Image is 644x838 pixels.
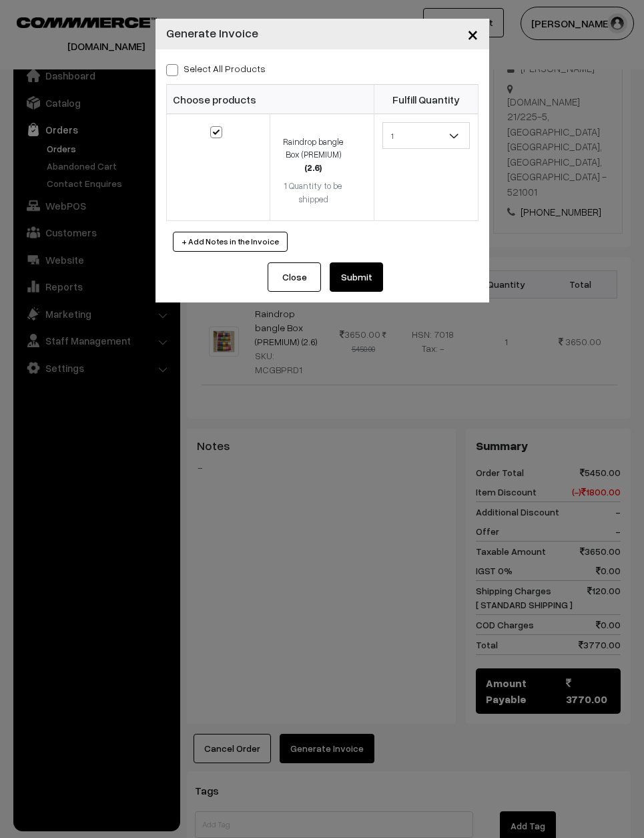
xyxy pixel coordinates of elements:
div: 1 Quantity to be shipped [278,180,348,206]
button: Close [456,13,489,55]
th: Fulfill Quantity [374,85,478,114]
th: Choose products [166,85,374,114]
button: Close [268,262,321,292]
span: 1 [382,122,470,149]
h4: Generate Invoice [166,24,258,42]
div: Raindrop bangle Box (PREMIUM) [278,136,348,175]
button: Submit [330,262,383,292]
strong: (2.6) [304,162,322,173]
span: 1 [383,124,469,148]
button: + Add Notes in the Invoice [173,232,288,252]
span: × [467,21,478,46]
label: Select all Products [166,61,266,75]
